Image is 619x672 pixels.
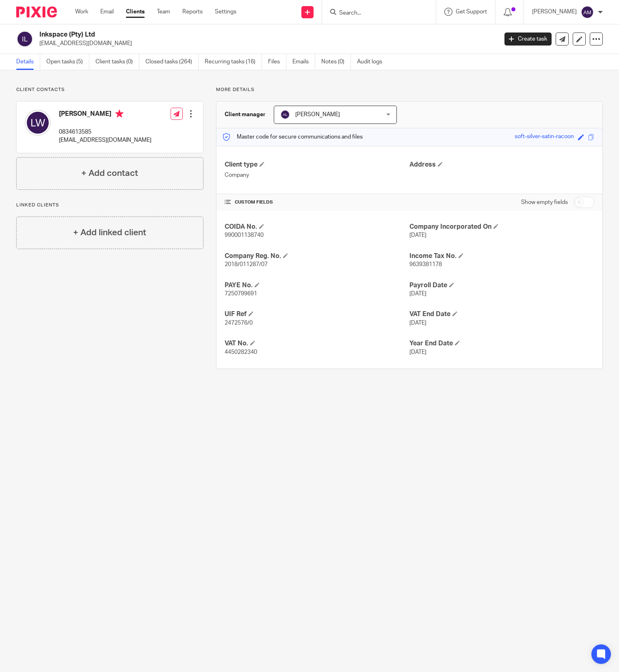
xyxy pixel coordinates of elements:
[338,10,411,17] input: Search
[409,232,426,238] span: [DATE]
[126,8,145,16] a: Clients
[215,8,236,16] a: Settings
[73,226,146,239] h4: + Add linked client
[409,320,426,326] span: [DATE]
[409,223,594,231] h4: Company Incorporated On
[225,320,253,326] span: 2472576/0
[225,281,409,290] h4: PAYE No.
[205,54,262,70] a: Recurring tasks (16)
[225,199,409,206] h4: CUSTOM FIELDS
[225,262,268,267] span: 2018/011287/07
[59,128,152,136] p: 0834613585
[145,54,199,70] a: Closed tasks (264)
[225,291,257,297] span: 7250799691
[39,30,402,39] h2: Inkspace (Pty) Ltd
[59,110,152,120] h4: [PERSON_NAME]
[115,110,123,118] i: Primary
[157,8,170,16] a: Team
[409,339,594,348] h4: Year End Date
[16,87,203,93] p: Client contacts
[225,160,409,169] h4: Client type
[225,252,409,260] h4: Company Reg. No.
[515,132,574,142] div: soft-silver-satin-racoon
[16,202,203,208] p: Linked clients
[100,8,114,16] a: Email
[46,54,89,70] a: Open tasks (5)
[216,87,603,93] p: More details
[295,112,340,117] span: [PERSON_NAME]
[321,54,351,70] a: Notes (0)
[409,281,594,290] h4: Payroll Date
[409,349,426,355] span: [DATE]
[39,39,492,48] p: [EMAIL_ADDRESS][DOMAIN_NAME]
[95,54,139,70] a: Client tasks (0)
[182,8,203,16] a: Reports
[409,252,594,260] h4: Income Tax No.
[581,6,594,19] img: svg%3E
[16,30,33,48] img: svg%3E
[409,291,426,297] span: [DATE]
[504,33,552,46] a: Create task
[280,110,290,119] img: svg%3E
[225,232,264,238] span: 990001138740
[225,310,409,319] h4: UIF Ref
[25,110,51,136] img: svg%3E
[268,54,286,70] a: Files
[409,262,442,267] span: 9639381178
[59,136,152,144] p: [EMAIL_ADDRESS][DOMAIN_NAME]
[225,349,257,355] span: 4450282340
[409,160,594,169] h4: Address
[292,54,315,70] a: Emails
[225,111,266,119] h3: Client manager
[225,171,409,179] p: Company
[521,198,568,206] label: Show empty fields
[81,167,138,180] h4: + Add contact
[357,54,388,70] a: Audit logs
[16,7,57,17] img: Pixie
[532,8,577,16] p: [PERSON_NAME]
[225,339,409,348] h4: VAT No.
[16,54,40,70] a: Details
[223,133,363,141] p: Master code for secure communications and files
[456,9,487,15] span: Get Support
[225,223,409,231] h4: COIDA No.
[75,8,88,16] a: Work
[409,310,594,319] h4: VAT End Date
